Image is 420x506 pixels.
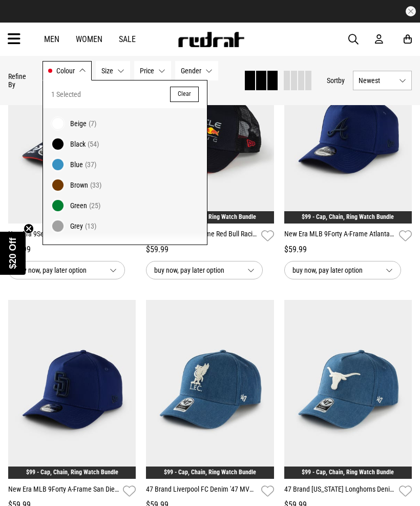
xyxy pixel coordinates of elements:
[8,484,119,499] a: New Era MLB 9Forty A-Frame San Diego Padres Dark Royal & Navy Snapback Cap
[26,469,118,476] a: $99 - Cap, Chain, Ring Watch Bundle
[292,264,377,276] span: buy now, pay later option
[101,67,113,75] span: Size
[89,119,96,128] span: (7)
[8,4,39,35] button: Open LiveChat chat widget
[24,224,34,234] button: Close teaser
[85,160,96,169] span: (37)
[146,484,257,499] a: 47 Brand Liverpool FC Denim '47 MVP DT Snapback Cap
[170,87,199,102] button: Clear
[146,300,274,479] img: 47 Brand Liverpool Fc Denim '47 Mvp Dt Snapback Cap in Blue
[90,181,101,189] span: (33)
[8,300,136,479] img: New Era Mlb 9forty A-frame San Diego Padres Dark Royal & Navy Snapback Cap in Blue
[119,34,136,44] a: Sale
[88,140,99,148] span: (54)
[284,261,401,279] button: buy now, pay later option
[146,261,263,279] button: buy now, pay later option
[44,34,59,44] a: Men
[302,469,394,476] a: $99 - Cap, Chain, Ring Watch Bundle
[43,61,92,80] button: Colour
[284,300,412,479] img: 47 Brand Texas Longhorns Denim '47 Mvp Dt Snapback Cap in Blue
[177,32,245,47] img: Redrat logo
[8,237,18,269] span: $20 Off
[284,244,412,256] div: $59.99
[8,229,119,244] a: New Era 9Seventy Red Bull Racing F1 Rep MV Stretch Snapback Cap
[353,71,412,90] button: Newest
[8,45,136,224] img: New Era 9seventy Red Bull Racing F1 Rep Mv Stretch Snapback Cap in Blue
[16,264,101,276] span: buy now, pay later option
[70,140,86,148] span: Black
[164,213,256,220] a: $99 - Cap, Chain, Ring Watch Bundle
[89,201,100,210] span: (25)
[338,76,345,85] span: by
[181,67,201,75] span: Gender
[87,242,98,251] span: (27)
[70,201,87,210] span: Green
[175,61,218,80] button: Gender
[359,76,395,85] span: Newest
[70,160,83,169] span: Blue
[284,45,412,224] img: New Era Mlb 9forty A-frame Atlanta Braves Dark Royal & Navy Snapback Cap in Blue
[8,261,125,279] button: buy now, pay later option
[96,61,130,80] button: Size
[8,244,136,256] div: $79.99
[302,213,394,220] a: $99 - Cap, Chain, Ring Watch Bundle
[51,88,81,100] span: 1 Selected
[70,242,85,251] span: Multi
[146,244,274,256] div: $59.99
[164,469,256,476] a: $99 - Cap, Chain, Ring Watch Bundle
[8,72,27,89] p: Refine By
[154,264,239,276] span: buy now, pay later option
[133,6,287,16] iframe: Customer reviews powered by Trustpilot
[70,119,87,128] span: Beige
[70,181,88,189] span: Brown
[146,45,274,224] img: New Era 9forty A-frame Red Bull Racing F1 Essential Trucker Cap in Blue
[70,222,83,230] span: Grey
[284,229,395,244] a: New Era MLB 9Forty A-Frame Atlanta Braves Dark Royal & Navy Snapback Cap
[134,61,171,80] button: Price
[327,74,345,87] button: Sortby
[56,67,75,75] span: Colour
[140,67,154,75] span: Price
[85,222,96,230] span: (13)
[284,484,395,499] a: 47 Brand [US_STATE] Longhorns Denim '47 MVP DT Snapback Cap
[43,80,207,245] div: Colour
[76,34,102,44] a: Women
